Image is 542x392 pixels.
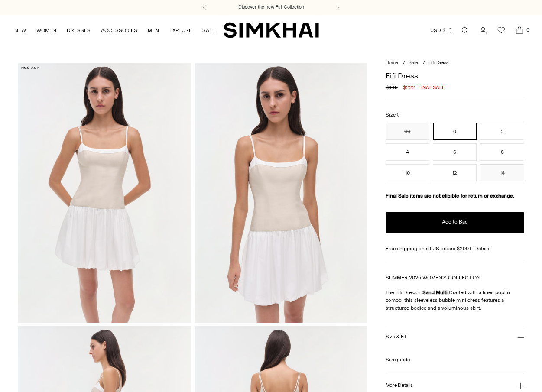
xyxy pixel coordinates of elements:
button: 0 [433,123,477,140]
img: Fifi Dress [18,63,191,322]
nav: breadcrumbs [386,59,524,67]
button: 2 [480,123,524,140]
div: / [423,59,425,67]
a: ACCESSORIES [101,21,137,40]
button: 4 [386,143,429,161]
a: Go to the account page [474,22,492,39]
div: Free shipping on all US orders $200+ [386,245,524,253]
a: DRESSES [67,21,91,40]
h3: Size & Fit [386,334,406,340]
a: SIMKHAI [224,22,319,39]
button: 10 [386,164,429,181]
button: 8 [480,143,524,161]
a: Open search modal [456,22,474,39]
a: MEN [148,21,159,40]
button: 6 [433,143,477,161]
button: 12 [433,164,477,181]
img: Fifi Dress [195,63,368,322]
span: 0 [397,112,400,118]
button: 00 [386,123,429,140]
a: Discover the new Fall Collection [238,4,304,11]
span: Add to Bag [442,218,468,226]
h3: More Details [386,382,413,388]
span: $222 [403,84,415,91]
span: 0 [524,26,532,34]
a: SUMMER 2025 WOMEN'S COLLECTION [386,275,480,281]
a: Sale [409,60,418,65]
s: $445 [386,84,398,91]
div: / [403,59,405,67]
p: The Fifi Dress in Crafted with a linen poplin combo, this sleeveless bubble mini dress features a... [386,288,524,312]
button: USD $ [430,21,453,40]
a: Open cart modal [511,22,528,39]
label: Size: [386,111,400,119]
a: WOMEN [36,21,56,40]
h1: Fifi Dress [386,72,524,80]
strong: Sand Multi. [422,289,449,295]
button: 14 [480,164,524,181]
button: Size & Fit [386,326,524,348]
a: Details [474,245,490,253]
strong: Final Sale items are not eligible for return or exchange. [386,193,514,199]
a: Size guide [386,356,410,363]
span: Fifi Dress [428,60,448,65]
a: SALE [202,21,215,40]
a: NEW [14,21,26,40]
a: Home [386,60,398,65]
a: EXPLORE [169,21,192,40]
a: Wishlist [493,22,510,39]
button: Add to Bag [386,212,524,233]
